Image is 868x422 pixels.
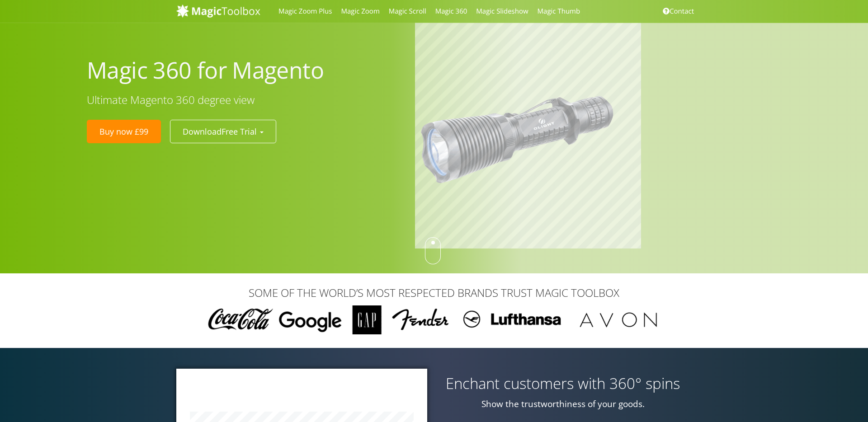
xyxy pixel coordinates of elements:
span: Free Trial [222,126,257,137]
h1: Magic 360 for Magento [87,56,401,85]
h3: Ultimate Magento 360 degree view [87,94,401,106]
h3: SOME OF THE WORLD’S MOST RESPECTED BRANDS TRUST MAGIC TOOLBOX [176,287,692,299]
img: Magic Toolbox Customers [203,305,665,334]
img: MagicToolbox.com - Image tools for your website [176,4,260,18]
p: Show the trustworthiness of your goods. [441,399,685,409]
h3: Enchant customers with 360° spins [441,375,685,392]
a: Buy now £99 [87,120,161,143]
button: DownloadFree Trial [170,120,276,143]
